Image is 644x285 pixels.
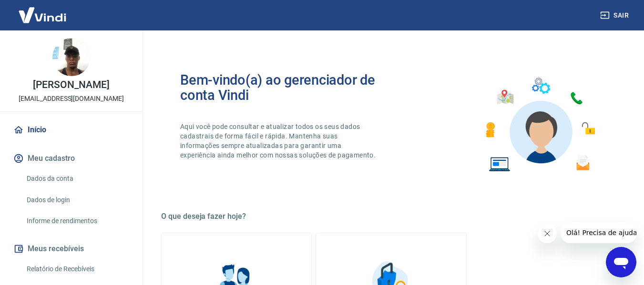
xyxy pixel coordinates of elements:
a: Dados da conta [23,169,131,188]
button: Meus recebíveis [11,238,131,259]
iframe: Fechar mensagem [538,224,557,243]
img: 4c479aa0-80fd-4583-8566-294b90c5daa3.jpeg [52,38,91,76]
img: Vindi [11,0,73,29]
a: Dados de login [23,190,131,210]
h2: Bem-vindo(a) ao gerenciador de conta Vindi [180,72,391,103]
a: Início [11,119,131,140]
p: [PERSON_NAME] [33,80,109,90]
iframe: Mensagem da empresa [561,222,636,243]
button: Meu cadastro [11,148,131,169]
img: Imagem de um avatar masculino com diversos icones exemplificando as funcionalidades do gerenciado... [477,72,602,177]
button: Sair [598,7,633,24]
span: Olá! Precisa de ajuda? [6,7,80,14]
a: Relatório de Recebíveis [23,259,131,279]
h5: O que deseja fazer hoje? [161,212,621,221]
p: [EMAIL_ADDRESS][DOMAIN_NAME] [19,94,124,104]
iframe: Botão para abrir a janela de mensagens [606,247,636,277]
a: Informe de rendimentos [23,211,131,231]
p: Aqui você pode consultar e atualizar todos os seus dados cadastrais de forma fácil e rápida. Mant... [180,122,378,160]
